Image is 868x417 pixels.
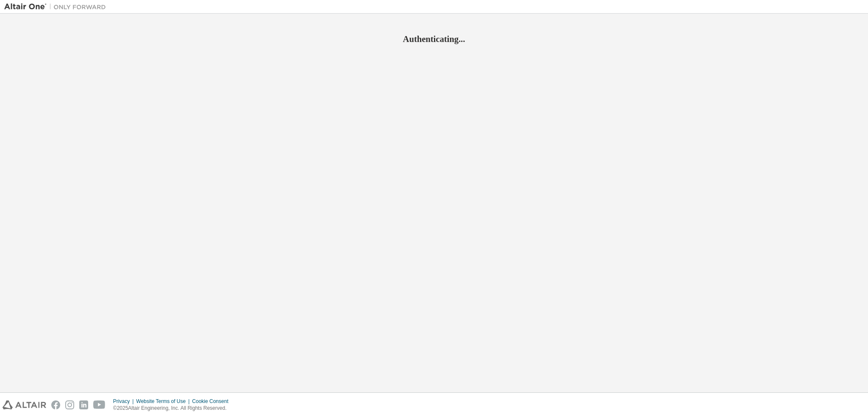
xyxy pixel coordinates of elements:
[93,400,106,409] img: youtube.svg
[51,400,60,409] img: facebook.svg
[79,400,88,409] img: linkedin.svg
[113,405,234,412] p: © 2025 Altair Engineering, Inc. All Rights Reserved.
[4,3,110,11] img: Altair One
[3,400,46,409] img: altair_logo.svg
[192,398,233,405] div: Cookie Consent
[113,398,136,405] div: Privacy
[136,398,192,405] div: Website Terms of Use
[65,400,74,409] img: instagram.svg
[4,34,864,45] h2: Authenticating...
